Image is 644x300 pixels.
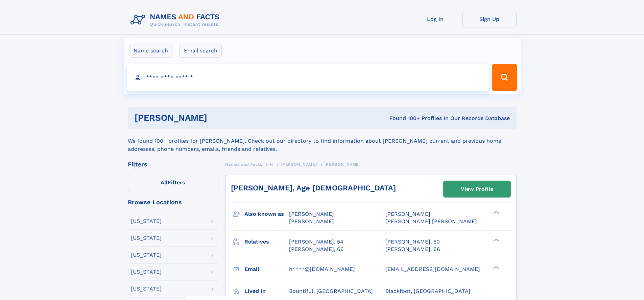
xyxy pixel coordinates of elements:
div: [US_STATE] [131,269,162,275]
label: Filters [128,175,218,191]
a: Log In [408,11,462,27]
a: [PERSON_NAME], 66 [289,246,344,253]
a: View Profile [444,181,510,197]
span: All [161,179,168,186]
div: Found 100+ Profiles In Our Records Database [298,115,510,122]
div: ❯ [492,265,500,270]
a: [PERSON_NAME], Age [DEMOGRAPHIC_DATA] [231,184,396,192]
span: [EMAIL_ADDRESS][DOMAIN_NAME] [385,266,480,272]
a: [PERSON_NAME], 50 [385,238,440,246]
a: H [270,160,273,168]
div: Filters [128,161,218,167]
span: H [270,162,273,167]
div: View Profile [461,181,493,197]
div: ❯ [492,210,500,215]
h3: Email [244,263,289,275]
div: We found 100+ profiles for [PERSON_NAME]. Check out our directory to find information about [PERS... [128,129,517,153]
div: ❯ [492,238,500,242]
img: Logo Names and Facts [128,11,225,29]
a: Names and Facts [225,160,262,168]
input: search input [127,64,489,91]
a: [PERSON_NAME], 54 [289,238,343,246]
span: [PERSON_NAME] [281,162,317,167]
label: Email search [180,44,222,58]
label: Name search [129,44,172,58]
a: [PERSON_NAME], 66 [385,246,440,253]
span: [PERSON_NAME] [289,218,334,225]
button: Search Button [492,64,517,91]
a: [PERSON_NAME] [281,160,317,168]
a: Sign Up [462,11,517,27]
span: [PERSON_NAME] [325,162,361,167]
h3: Lived in [244,285,289,297]
h3: Also known as [244,208,289,220]
div: [US_STATE] [131,218,162,224]
span: Blackfoot, [GEOGRAPHIC_DATA] [385,288,470,294]
h3: Relatives [244,236,289,248]
div: Browse Locations [128,199,218,205]
span: [PERSON_NAME] [289,211,334,217]
div: [US_STATE] [131,235,162,241]
h1: [PERSON_NAME] [135,114,299,122]
span: [PERSON_NAME] [PERSON_NAME] [385,218,477,225]
span: [PERSON_NAME] [385,211,430,217]
div: [US_STATE] [131,252,162,258]
span: Bountiful, [GEOGRAPHIC_DATA] [289,288,373,294]
div: [US_STATE] [131,286,162,292]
